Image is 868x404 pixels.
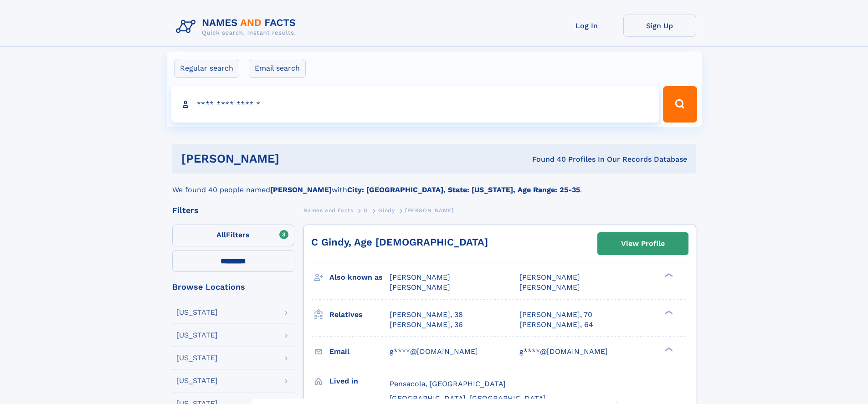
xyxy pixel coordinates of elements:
[172,174,696,195] div: We found 40 people named with .
[390,273,450,281] span: [PERSON_NAME]
[176,377,218,384] div: [US_STATE]
[364,205,368,216] a: G
[663,86,697,123] button: Search Button
[172,225,294,246] label: Filters
[378,205,395,216] a: Gindy
[364,207,368,214] span: G
[347,185,580,194] b: City: [GEOGRAPHIC_DATA], State: [US_STATE], Age Range: 25-35
[406,154,687,164] div: Found 40 Profiles In Our Records Database
[172,15,303,39] img: Logo Names and Facts
[216,230,226,239] span: All
[311,236,488,248] a: C Gindy, Age [DEMOGRAPHIC_DATA]
[550,15,623,37] a: Log In
[390,310,463,320] a: [PERSON_NAME], 38
[390,394,546,403] span: [GEOGRAPHIC_DATA], [GEOGRAPHIC_DATA]
[176,332,218,339] div: [US_STATE]
[519,273,580,281] span: [PERSON_NAME]
[181,153,406,164] h1: [PERSON_NAME]
[270,185,332,194] b: [PERSON_NAME]
[623,15,696,37] a: Sign Up
[176,309,218,316] div: [US_STATE]
[172,283,294,291] div: Browse Locations
[176,354,218,362] div: [US_STATE]
[303,205,354,216] a: Names and Facts
[519,310,592,320] a: [PERSON_NAME], 70
[390,320,463,330] a: [PERSON_NAME], 36
[621,233,665,254] div: View Profile
[405,207,454,214] span: [PERSON_NAME]
[329,307,390,322] h3: Relatives
[390,379,506,388] span: Pensacola, [GEOGRAPHIC_DATA]
[329,270,390,285] h3: Also known as
[329,344,390,359] h3: Email
[171,86,659,123] input: search input
[519,283,580,291] span: [PERSON_NAME]
[172,206,294,215] div: Filters
[174,59,239,78] label: Regular search
[663,309,673,315] div: ❯
[598,233,688,255] a: View Profile
[663,346,673,352] div: ❯
[663,272,673,278] div: ❯
[519,320,593,330] a: [PERSON_NAME], 64
[378,207,395,214] span: Gindy
[329,373,390,389] h3: Lived in
[390,283,450,291] span: [PERSON_NAME]
[249,59,306,78] label: Email search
